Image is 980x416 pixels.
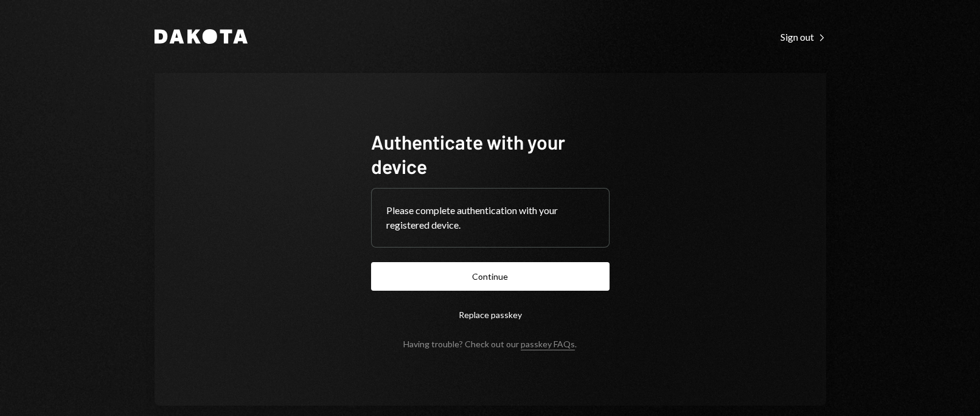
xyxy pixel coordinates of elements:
div: Please complete authentication with your registered device. [386,203,594,232]
h1: Authenticate with your device [371,130,610,178]
div: Having trouble? Check out our . [403,339,577,349]
div: Sign out [780,31,826,43]
button: Replace passkey [371,300,610,329]
a: passkey FAQs [521,339,575,350]
a: Sign out [780,30,826,43]
button: Continue [371,262,610,291]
